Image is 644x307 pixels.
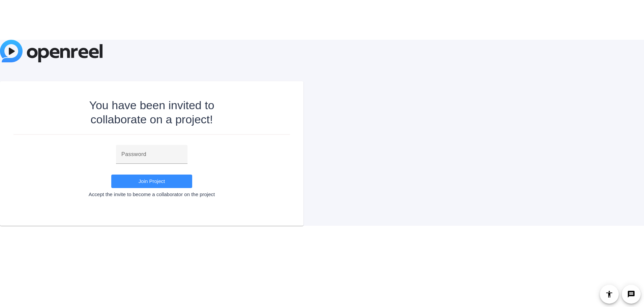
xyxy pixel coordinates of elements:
[121,150,182,158] input: Password
[111,175,192,188] button: Join Project
[605,290,613,298] mat-icon: accessibility
[71,98,233,126] div: You have been invited to collaborate on a project!
[139,178,165,184] span: Join Project
[627,290,635,298] mat-icon: message
[13,191,290,197] div: Accept the invite to become a collaborator on the project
